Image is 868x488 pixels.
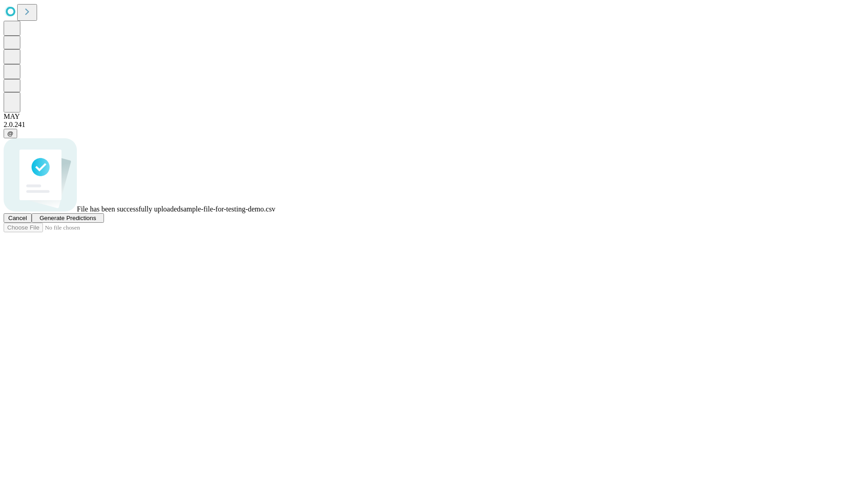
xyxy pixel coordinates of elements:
span: sample-file-for-testing-demo.csv [180,205,275,213]
div: MAY [4,113,864,121]
button: Cancel [4,213,32,223]
span: Generate Predictions [39,215,96,221]
span: @ [7,130,14,137]
span: File has been successfully uploaded [77,205,180,213]
div: 2.0.241 [4,121,864,129]
button: @ [4,129,17,138]
span: Cancel [8,215,27,221]
button: Generate Predictions [32,213,104,223]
